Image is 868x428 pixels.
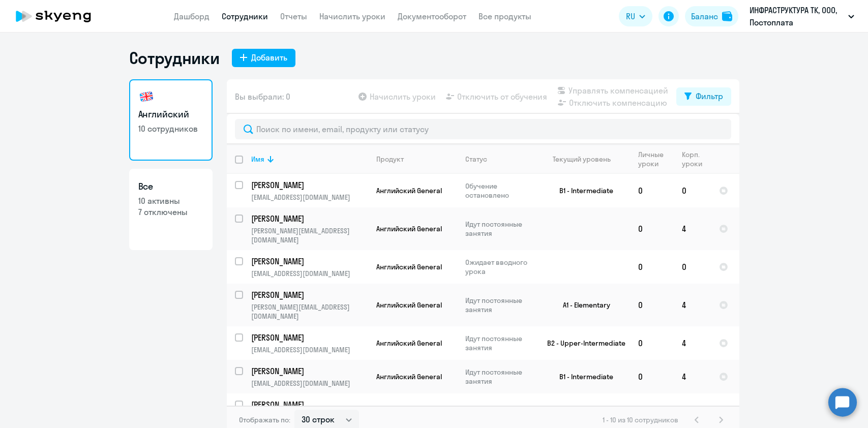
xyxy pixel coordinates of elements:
[251,289,368,300] a: [PERSON_NAME]
[691,10,718,22] div: Баланс
[222,11,268,21] a: Сотрудники
[465,220,535,238] p: Идут постоянные занятия
[603,415,678,424] span: 1 - 10 из 10 сотрудников
[465,181,535,200] p: Обучение остановлено
[630,174,674,207] td: 0
[630,207,674,250] td: 0
[685,6,738,26] button: Балансbalance
[251,256,368,267] a: [PERSON_NAME]
[251,379,368,388] p: [EMAIL_ADDRESS][DOMAIN_NAME]
[174,11,209,21] a: Дашборд
[129,79,213,161] a: Английский10 сотрудников
[465,258,535,276] p: Ожидает вводного урока
[674,250,711,284] td: 0
[138,206,203,218] p: 7 отключены
[235,90,290,103] span: Вы выбрали: 0
[544,155,630,164] div: Текущий уровень
[682,150,710,168] div: Корп. уроки
[376,186,442,195] span: Английский General
[630,284,674,326] td: 0
[251,226,368,244] p: [PERSON_NAME][EMAIL_ADDRESS][DOMAIN_NAME]
[465,296,535,314] p: Идут постоянные занятия
[376,155,404,164] div: Продукт
[553,155,611,164] div: Текущий уровень
[138,195,203,206] p: 10 активны
[465,155,535,164] div: Статус
[465,334,535,352] p: Идут постоянные занятия
[674,207,711,250] td: 4
[376,224,442,233] span: Английский General
[674,174,711,207] td: 0
[682,150,704,168] div: Корп. уроки
[465,155,487,164] div: Статус
[129,169,213,250] a: Все10 активны7 отключены
[676,87,731,106] button: Фильтр
[251,399,366,410] p: [PERSON_NAME]
[319,11,385,21] a: Начислить уроки
[376,300,442,310] span: Английский General
[630,360,674,393] td: 0
[535,284,630,326] td: A1 - Elementary
[535,360,630,393] td: B1 - Intermediate
[398,11,466,21] a: Документооборот
[376,262,442,271] span: Английский General
[674,360,711,393] td: 4
[251,332,366,343] p: [PERSON_NAME]
[251,179,368,191] a: [PERSON_NAME]
[619,6,652,26] button: RU
[376,155,457,164] div: Продукт
[674,326,711,360] td: 4
[376,372,442,381] span: Английский General
[251,213,368,224] a: [PERSON_NAME]
[626,10,635,22] span: RU
[251,193,368,202] p: [EMAIL_ADDRESS][DOMAIN_NAME]
[251,365,368,377] a: [PERSON_NAME]
[744,4,859,28] button: ИНФРАСТРУКТУРА ТК, ООО, Постоплата
[138,180,203,193] h3: Все
[251,399,368,410] a: [PERSON_NAME]
[376,339,442,348] span: Английский General
[251,155,368,164] div: Имя
[251,289,366,300] p: [PERSON_NAME]
[251,213,366,224] p: [PERSON_NAME]
[239,415,290,424] span: Отображать по:
[630,326,674,360] td: 0
[138,108,203,121] h3: Английский
[235,119,731,139] input: Поиск по имени, email, продукту или статусу
[251,155,264,164] div: Имя
[232,49,295,67] button: Добавить
[251,179,366,191] p: [PERSON_NAME]
[696,90,723,102] div: Фильтр
[638,150,673,168] div: Личные уроки
[251,332,368,343] a: [PERSON_NAME]
[251,269,368,278] p: [EMAIL_ADDRESS][DOMAIN_NAME]
[251,302,368,321] p: [PERSON_NAME][EMAIL_ADDRESS][DOMAIN_NAME]
[138,123,203,134] p: 10 сотрудников
[251,345,368,354] p: [EMAIL_ADDRESS][DOMAIN_NAME]
[251,51,287,64] div: Добавить
[280,11,307,21] a: Отчеты
[129,48,220,68] h1: Сотрудники
[478,11,531,21] a: Все продукты
[750,4,844,28] p: ИНФРАСТРУКТУРА ТК, ООО, Постоплата
[630,250,674,284] td: 0
[138,88,155,105] img: english
[465,368,535,386] p: Идут постоянные занятия
[638,150,667,168] div: Личные уроки
[535,174,630,207] td: B1 - Intermediate
[251,365,366,377] p: [PERSON_NAME]
[535,326,630,360] td: B2 - Upper-Intermediate
[251,256,366,267] p: [PERSON_NAME]
[674,284,711,326] td: 4
[722,11,732,21] img: balance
